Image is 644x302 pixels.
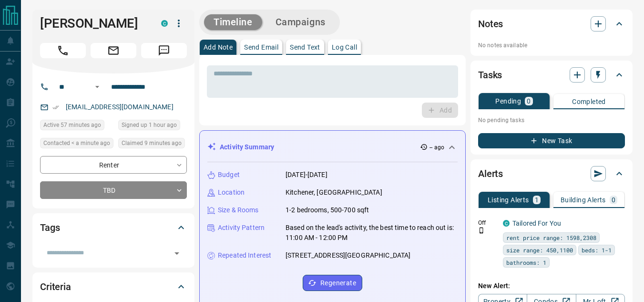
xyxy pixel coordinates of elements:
p: 0 [527,98,531,104]
div: Wed Aug 13 2025 [40,138,113,151]
span: Contacted < a minute ago [43,138,110,148]
p: No pending tasks [478,113,625,127]
span: rent price range: 1598,2308 [506,233,596,242]
span: Active 57 minutes ago [43,120,101,130]
span: beds: 1-1 [582,245,612,255]
p: 1 [535,197,539,203]
span: size range: 450,1100 [506,245,573,255]
p: Kitchener, [GEOGRAPHIC_DATA] [286,187,382,198]
span: Email [91,43,136,58]
p: Repeated Interest [218,250,271,260]
p: Activity Pattern [218,223,265,233]
p: Completed [572,98,606,105]
h2: Notes [478,16,503,31]
button: Regenerate [303,275,362,291]
div: Tags [40,216,187,239]
div: Wed Aug 13 2025 [40,120,113,133]
span: bathrooms: 1 [506,258,546,267]
p: Send Text [290,44,320,51]
div: condos.ca [161,20,168,27]
h2: Tags [40,220,60,235]
div: Criteria [40,275,187,298]
button: New Task [478,133,625,148]
p: Size & Rooms [218,205,259,215]
button: Open [92,81,103,93]
div: TBD [40,181,187,199]
h2: Criteria [40,279,71,294]
div: Tasks [478,63,625,86]
div: Renter [40,156,187,174]
p: New Alert: [478,281,625,291]
p: Log Call [332,44,357,51]
p: -- ago [429,143,444,152]
p: 0 [612,197,615,203]
p: Budget [218,170,240,180]
span: Signed up 1 hour ago [122,120,177,130]
button: Timeline [204,14,262,30]
h1: [PERSON_NAME] [40,16,147,31]
p: 1-2 bedrooms, 500-700 sqft [286,205,369,215]
p: No notes available [478,41,625,50]
h2: Tasks [478,67,502,83]
div: Notes [478,12,625,35]
p: [STREET_ADDRESS][GEOGRAPHIC_DATA] [286,250,410,260]
a: Tailored For You [512,219,561,227]
p: [DATE]-[DATE] [286,170,327,180]
h2: Alerts [478,166,503,181]
p: Location [218,187,245,198]
p: Based on the lead's activity, the best time to reach out is: 11:00 AM - 12:00 PM [286,223,458,243]
span: Claimed 9 minutes ago [122,138,182,148]
p: Activity Summary [220,142,274,152]
div: Wed Aug 13 2025 [118,120,187,133]
p: Listing Alerts [488,197,529,203]
p: Pending [495,98,521,104]
p: Add Note [204,44,233,51]
button: Campaigns [266,14,335,30]
button: Open [170,247,184,260]
div: Alerts [478,162,625,185]
div: condos.ca [503,220,510,227]
span: Message [141,43,187,58]
div: Wed Aug 13 2025 [118,138,187,151]
p: Send Email [244,44,278,51]
p: Off [478,219,497,227]
p: Building Alerts [561,197,606,203]
svg: Push Notification Only [478,227,485,234]
span: Call [40,43,86,58]
div: Activity Summary-- ago [207,138,458,156]
a: [EMAIL_ADDRESS][DOMAIN_NAME] [66,103,174,111]
svg: Email Verified [52,104,59,111]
